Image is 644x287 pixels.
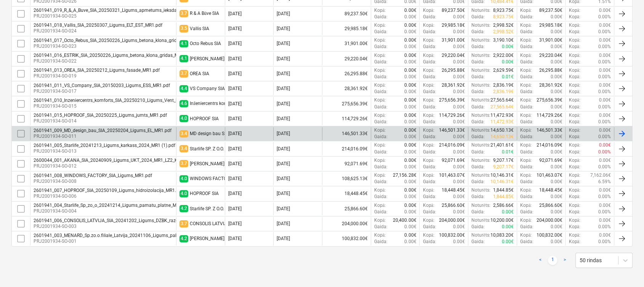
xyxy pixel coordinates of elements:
div: [DATE] [228,26,242,31]
div: [DATE] [277,101,290,106]
div: 108,625.13€ [322,172,371,185]
p: 146,501.33€ [439,127,465,134]
p: 0.00€ [404,149,416,155]
p: Gaida : [423,74,436,80]
p: 14,650.13€ [490,134,514,140]
div: VS Company SIA [190,86,225,91]
p: 0.00€ [502,44,514,50]
p: Kopā : [423,127,434,134]
p: 0.00€ [550,14,562,20]
p: Kopā : [520,52,532,59]
p: 275,656.39€ [536,97,562,103]
p: 31,901.00€ [539,37,562,44]
div: 25,866.60€ [322,202,371,215]
p: 0.00€ [404,44,416,50]
p: Kopā : [374,7,386,14]
div: [DATE] [228,101,242,106]
p: Gaida : [520,134,533,140]
p: 0.00€ [404,134,416,140]
p: 0.00€ [599,127,611,134]
p: PRJ2001934-SO-025 [34,13,201,19]
p: 0.01€ [502,74,514,80]
p: Gaida : [374,149,388,155]
p: 0.00€ [404,52,416,59]
p: Gaida : [374,14,388,20]
p: Kopā : [374,97,386,103]
p: 0.00€ [453,44,465,50]
div: [DATE] [228,116,242,121]
p: Kopā : [569,112,580,119]
span: 3.7 [179,70,188,77]
span: 3.5 [179,25,188,32]
div: 2601941_009_MD_design_bau_SIA_20250204_Ligums_EL_MR1.pdf [34,128,171,133]
p: Kopā : [520,127,532,134]
p: Noturēts : [471,112,490,119]
p: Gaida : [471,119,485,125]
p: 0.00€ [453,14,465,20]
p: Kopā : [423,142,434,148]
p: Gaida : [471,44,485,50]
p: 0.00€ [599,37,611,44]
p: 0.00€ [599,22,611,29]
div: [DATE] [228,131,242,136]
div: [DATE] [277,11,290,16]
span: 4.0 [179,115,188,122]
p: 0.00€ [550,134,562,140]
p: 0.00% [598,149,611,155]
p: Kopā : [569,97,580,103]
p: Gaida : [374,119,388,125]
div: 114,729.26€ [322,112,371,125]
div: 2601941_005_Starlife_20241213_Ligums_karkass_2024_MR1 (1).pdf [34,143,175,148]
div: Inženiercentrs komforts SIA [190,101,246,106]
p: 0.00€ [453,119,465,125]
p: Kopā : [520,82,532,89]
div: Starlife SP. Z O.O. [190,146,224,152]
p: 14,650.13€ [490,127,514,134]
span: 3.4 [179,145,188,152]
div: [DATE] [228,11,242,16]
p: 0.00€ [599,97,611,103]
p: 0.00€ [404,74,416,80]
p: Gaida : [423,44,436,50]
div: 2601941_011_VS_Company_SIA_20150203_Ligums_ESS_MR1.pdf [34,83,170,88]
p: Noturēts : [471,7,490,14]
p: 0.00€ [404,14,416,20]
div: [DATE] [277,26,290,31]
p: 27,565.64€ [490,104,514,110]
span: 4.1 [179,55,188,62]
p: 29,985.18€ [442,22,465,29]
p: 0.00% [598,89,611,95]
p: Gaida : [423,119,436,125]
p: 0.00€ [599,112,611,119]
p: 21,401.61€ [490,142,514,148]
p: Gaida : [423,149,436,155]
p: Gaida : [374,134,388,140]
div: 146,501.33€ [322,127,371,140]
p: Noturēts : [471,157,490,164]
p: Gaida : [471,149,485,155]
p: 0.00€ [599,7,611,14]
div: 29,985.18€ [322,22,371,35]
p: PRJ2001934-SO-024 [34,28,162,34]
p: Gaida : [423,89,436,95]
div: [DATE] [228,86,242,91]
p: Kopā : [569,127,580,134]
p: Kopā : [423,52,434,59]
p: 0.00€ [599,52,611,59]
div: 18,448.45€ [322,187,371,200]
p: Gaida : [520,74,533,80]
div: [DATE] [228,71,242,76]
p: Kopā : [569,22,580,29]
p: 92,071.69€ [539,157,562,164]
p: 0.00€ [404,22,416,29]
p: 0.00€ [404,142,416,148]
p: 0.00€ [550,149,562,155]
p: 8,923.75€ [493,14,514,20]
div: 214,016.09€ [322,142,371,155]
p: 0.00€ [404,29,416,35]
p: 0.00% [598,44,611,50]
div: [DATE] [228,41,242,46]
p: 11,472.93€ [490,112,514,119]
p: 89,237.50€ [442,7,465,14]
p: 0.01€ [502,149,514,155]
